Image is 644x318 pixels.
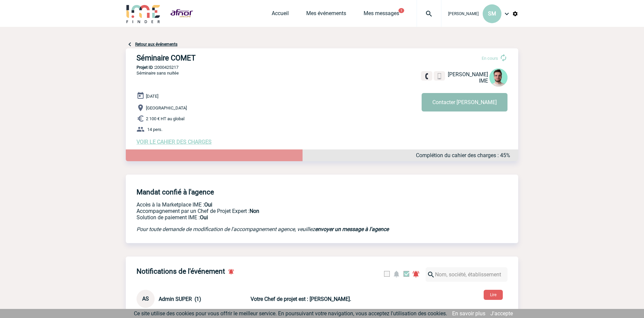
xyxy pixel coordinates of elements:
[146,116,184,121] span: 2 100 € HT au global
[306,10,346,19] a: Mes événements
[137,226,389,232] em: Pour toute demande de modification de l'accompagnement agence, veuillez
[478,291,508,298] a: Lire
[159,296,201,302] span: Admin SUPER (1)
[146,105,187,110] span: [GEOGRAPHIC_DATA]
[364,10,399,19] a: Mes messages
[479,78,488,84] span: IME
[137,188,214,196] h4: Mandat confié à l'agence
[142,296,149,302] span: AS
[482,56,498,61] span: En cours
[137,214,415,221] p: Conformité aux process achat client, Prise en charge de la facturation, Mutualisation de plusieur...
[424,73,430,79] img: fixe.png
[137,54,338,62] h3: Séminaire COMET
[126,4,161,23] img: IME-Finder
[484,290,503,300] button: Lire
[204,201,212,208] b: Oui
[448,11,479,16] span: [PERSON_NAME]
[137,65,155,70] b: Projet ID :
[137,139,212,145] a: VOIR LE CAHIER DES CHARGES
[137,296,408,302] a: AS Admin SUPER (1) Votre Chef de projet est : [PERSON_NAME].
[490,310,513,317] a: J'accepte
[489,69,507,87] img: 121547-2.png
[137,290,249,308] div: Conversation privée : Client - Agence
[488,10,496,17] span: SM
[146,94,158,99] span: [DATE]
[250,208,259,214] b: Non
[422,93,507,111] button: Contacter [PERSON_NAME]
[137,267,225,275] h4: Notifications de l'événement
[272,10,289,19] a: Accueil
[126,65,518,70] p: 2000425217
[137,208,415,214] p: Prestation payante
[452,310,485,317] a: En savoir plus
[135,42,177,47] a: Retour aux événements
[315,226,389,232] a: envoyer un message à l'agence
[137,71,179,76] span: Séminaire sans nuitée
[398,8,404,13] button: 1
[448,71,488,78] span: [PERSON_NAME]
[147,127,162,132] span: 14 pers.
[200,214,208,221] b: Oui
[134,310,447,317] span: Ce site utilise des cookies pour vous offrir le meilleur service. En poursuivant votre navigation...
[436,73,442,79] img: portable.png
[251,296,351,302] b: Votre Chef de projet est : [PERSON_NAME].
[137,201,415,208] p: Accès à la Marketplace IME :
